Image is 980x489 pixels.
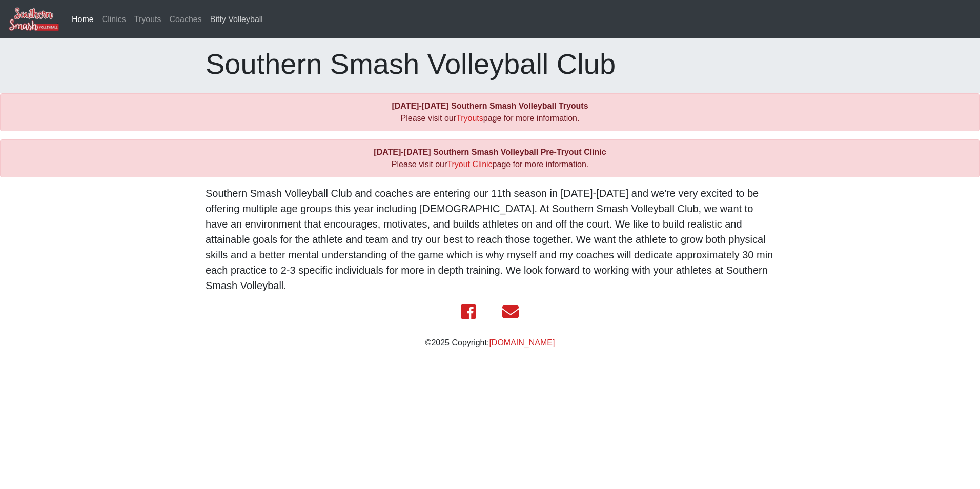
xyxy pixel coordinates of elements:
a: Clinics [98,9,130,30]
b: [DATE]-[DATE] Southern Smash Volleyball Pre-Tryout Clinic [374,148,606,156]
a: Coaches [166,9,206,30]
a: Tryout Clinic [447,160,492,169]
a: Tryouts [130,9,166,30]
p: Southern Smash Volleyball Club and coaches are entering our 11th season in [DATE]-[DATE] and we'r... [206,186,774,293]
img: Southern Smash Volleyball [8,7,59,32]
a: Bitty Volleyball [206,9,267,30]
a: Tryouts [456,114,483,123]
h1: Southern Smash Volleyball Club [206,47,774,81]
a: Home [68,9,98,30]
b: [DATE]-[DATE] Southern Smash Volleyball Tryouts [392,101,588,110]
a: [DOMAIN_NAME] [489,338,555,347]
